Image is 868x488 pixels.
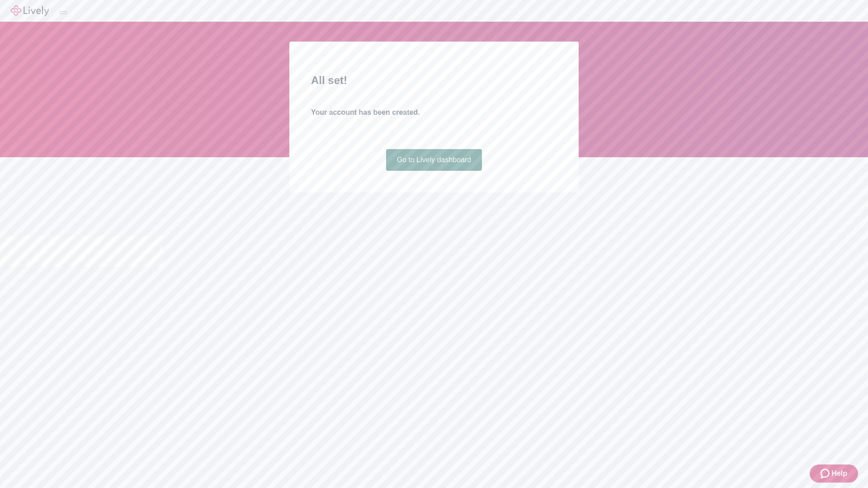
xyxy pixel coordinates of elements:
[386,149,482,171] a: Go to Lively dashboard
[831,468,847,479] span: Help
[311,72,557,89] h2: All set!
[11,5,49,16] img: Lively
[60,11,67,14] button: Log out
[810,465,858,483] button: Zendesk support iconHelp
[311,107,557,118] h4: Your account has been created.
[821,468,831,479] svg: Zendesk support icon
